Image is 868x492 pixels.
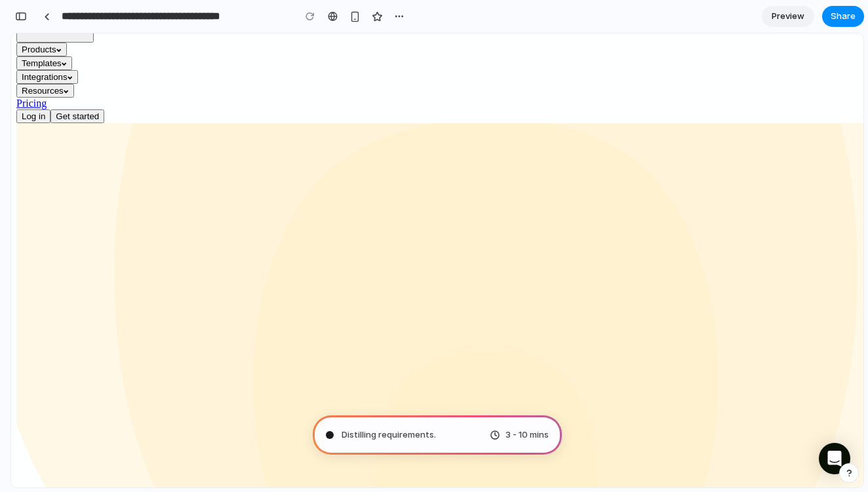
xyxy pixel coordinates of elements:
button: Integrations [5,37,67,50]
span: 3 - 10 mins [505,428,549,442]
button: Log in [5,76,39,90]
button: Share [822,6,864,27]
span: Share [831,10,856,23]
span: Get started [45,78,88,88]
button: Resources [5,50,63,64]
span: Preview [772,10,804,23]
a: Preview [762,6,814,27]
button: Products [5,9,56,23]
span: Log in [10,78,34,88]
a: Pricing [5,64,35,75]
div: Open Intercom Messenger [808,409,839,441]
span: Distilling requirements . [342,428,436,442]
button: Templates [5,23,61,37]
button: Get started [39,76,93,90]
